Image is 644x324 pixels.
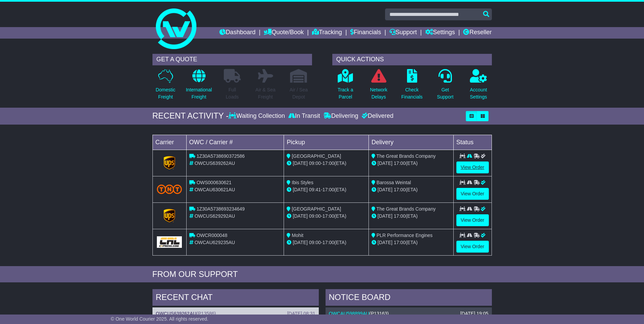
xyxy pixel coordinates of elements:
div: [DATE] 19:05 [460,311,488,317]
span: The Great Brands Company [377,153,436,159]
div: (ETA) [372,186,451,193]
div: Delivering [322,112,360,120]
span: [DATE] [293,187,308,192]
div: [DATE] 08:31 [287,311,315,317]
a: View Order [456,161,489,173]
a: Settings [425,27,455,39]
td: OWC / Carrier # [186,135,284,150]
span: 09:00 [309,213,321,219]
span: OWCR000048 [196,233,227,238]
a: OWCAU598899AU [329,311,369,316]
span: [DATE] [378,187,392,192]
span: 1Z30A5738690372586 [196,153,244,159]
a: Support [389,27,417,39]
p: Air / Sea Depot [290,86,308,101]
div: Delivered [360,112,393,120]
span: 17:00 [394,213,406,219]
span: [GEOGRAPHIC_DATA] [292,153,341,159]
a: Track aParcel [337,69,354,104]
a: Quote/Book [264,27,304,39]
img: GetCarrierServiceLogo [164,209,175,222]
span: 1Z30A5738693234649 [196,206,244,212]
div: - (ETA) [287,160,366,167]
div: (ETA) [372,160,451,167]
span: OWS000630621 [196,180,232,185]
span: Ibis Styles [292,180,313,185]
a: View Order [456,214,489,226]
span: Barossa Weintal [377,180,411,185]
a: NetworkDelays [369,69,387,104]
span: 17:00 [323,187,334,192]
a: OWCUS639262AU [156,311,197,316]
div: (ETA) [372,239,451,246]
span: The Great Brands Company [377,206,436,212]
span: 17:00 [394,160,406,166]
span: [DATE] [378,160,392,166]
div: - (ETA) [287,239,366,246]
div: - (ETA) [287,186,366,193]
div: In Transit [287,112,322,120]
span: 09:00 [309,240,321,245]
span: 17:00 [323,240,334,245]
div: ( ) [156,311,315,317]
div: (ETA) [372,213,451,220]
div: GET A QUOTE [152,54,312,65]
div: RECENT ACTIVITY - [152,111,229,121]
p: Track a Parcel [338,86,353,101]
span: 09:00 [309,160,321,166]
td: Pickup [284,135,369,150]
a: DomesticFreight [155,69,175,104]
p: Full Loads [224,86,241,101]
span: [DATE] [293,240,308,245]
span: OWCUS629292AU [194,213,235,219]
span: P13586 [198,311,214,316]
img: GetCarrierServiceLogo [157,236,182,248]
span: [DATE] [378,213,392,219]
span: OWCAU630621AU [194,187,235,192]
div: RECENT CHAT [152,289,319,307]
td: Status [453,135,492,150]
span: 09:41 [309,187,321,192]
span: PLR Performance Engines [377,233,433,238]
span: P13163 [371,311,387,316]
div: FROM OUR SUPPORT [152,269,492,279]
a: Dashboard [219,27,256,39]
span: [DATE] [293,213,308,219]
a: GetSupport [436,69,454,104]
a: Tracking [312,27,342,39]
div: - (ETA) [287,213,366,220]
span: 17:00 [323,213,334,219]
a: Financials [350,27,381,39]
a: AccountSettings [470,69,487,104]
span: [GEOGRAPHIC_DATA] [292,206,341,212]
span: Mohit [292,233,303,238]
p: Get Support [437,86,453,101]
a: CheckFinancials [401,69,423,104]
span: [DATE] [293,160,308,166]
span: [DATE] [378,240,392,245]
div: ( ) [329,311,488,317]
p: International Freight [186,86,212,101]
a: Reseller [463,27,492,39]
p: Network Delays [370,86,387,101]
img: TNT_Domestic.png [157,185,182,194]
p: Air & Sea Freight [256,86,276,101]
img: GetCarrierServiceLogo [164,156,175,170]
div: Waiting Collection [229,112,286,120]
a: InternationalFreight [186,69,212,104]
span: 17:00 [394,240,406,245]
span: OWCAU629235AU [194,240,235,245]
div: QUICK ACTIONS [332,54,492,65]
span: OWCUS639262AU [194,160,235,166]
p: Check Financials [401,86,423,101]
p: Domestic Freight [156,86,175,101]
a: View Order [456,188,489,200]
td: Delivery [368,135,453,150]
span: © One World Courier 2025. All rights reserved. [111,316,209,322]
p: Account Settings [470,86,487,101]
span: 17:00 [323,160,334,166]
span: 17:00 [394,187,406,192]
a: View Order [456,241,489,253]
div: NOTICE BOARD [326,289,492,307]
td: Carrier [152,135,186,150]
